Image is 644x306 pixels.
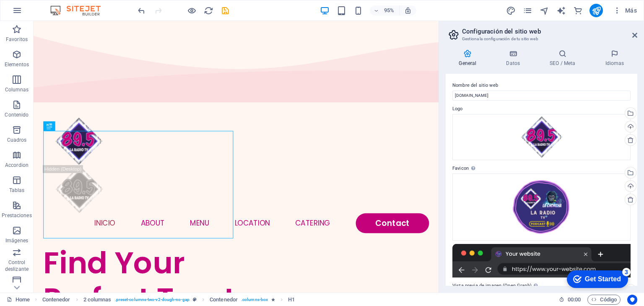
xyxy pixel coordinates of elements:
i: Al redimensionar, ajustar el nivel de zoom automáticamente para ajustarse al dispositivo elegido. [404,7,412,14]
button: commerce [573,5,583,16]
button: publish [589,4,603,17]
i: Publicar [592,6,601,16]
span: 00 00 [568,295,581,305]
div: 3 [62,2,70,10]
i: Guardar (Ctrl+S) [221,6,230,16]
button: pages [522,5,532,16]
i: Navegador [540,6,549,16]
h4: General [446,49,493,67]
a: Haz clic para cancelar la selección y doble clic para abrir páginas [7,295,30,305]
label: Nombre del sitio web [452,80,631,91]
label: Vista previa de imagen (Open Graph) [452,281,631,291]
span: . columns-box [241,295,268,305]
span: : [574,296,575,303]
span: Más [613,6,637,15]
div: Get Started [25,9,61,17]
span: Código [591,295,617,305]
i: Deshacer: Cambiar favicon (Ctrl+Z) [137,6,146,16]
p: Contenido [5,112,29,118]
button: text_generator [556,5,566,16]
span: . preset-columns-two-v2-dough-no-gap [115,295,190,305]
button: Más [610,4,640,17]
h4: Idiomas [592,49,637,67]
p: Prestaciones [2,212,31,219]
i: Comercio [573,6,583,16]
img: Editor Logo [48,5,111,16]
span: Haz clic para seleccionar y doble clic para editar [83,295,112,305]
nav: breadcrumb [42,295,295,305]
p: Columnas [5,86,29,93]
p: Elementos [5,61,29,68]
i: El elemento contiene una animación [271,297,275,302]
div: Get Started 3 items remaining, 40% complete [7,4,68,22]
button: Usercentrics [627,295,637,305]
i: Este elemento es un preajuste personalizable [193,297,197,302]
h4: Datos [493,49,537,67]
button: save [220,5,230,16]
button: navigator [539,5,549,16]
button: undo [136,5,146,16]
p: Tablas [9,187,25,194]
button: 95% [370,5,400,16]
button: reload [203,5,213,16]
span: Haz clic para seleccionar y doble clic para editar [42,295,70,305]
i: Diseño (Ctrl+Alt+Y) [506,6,516,16]
button: Código [587,295,621,305]
p: Cuadros [7,137,27,143]
i: Volver a cargar página [204,6,213,16]
p: Accordion [5,162,29,169]
h3: Gestiona la configuración de tu sitio web [462,35,621,43]
h6: 95% [382,5,396,16]
p: Imágenes [5,237,28,244]
span: Haz clic para seleccionar y doble clic para editar [210,295,238,305]
div: logo89.5-01-4vQEQf1vaS6C6JZmGKqSeA.png [452,114,631,160]
h2: Configuración del sitio web [462,28,637,35]
p: Favoritos [6,36,28,43]
h4: SEO / Meta [537,49,592,67]
input: Nombre... [452,91,631,101]
h6: Tiempo de la sesión [559,295,581,305]
button: Haz clic para salir del modo de previsualización y seguir editando [187,5,197,16]
i: Páginas (Ctrl+Alt+S) [523,6,532,16]
span: Haz clic para seleccionar y doble clic para editar [288,295,295,305]
div: CopiadePurpleCuteWhimsicalBookShopReadingCircleSticker-OTdOe8nBDBziVT5f_wGWTw-PBKaTl_txjUzCAX73rQ... [452,174,631,241]
button: design [506,5,516,16]
label: Favicon [452,163,631,174]
i: AI Writer [556,6,566,16]
label: Logo [452,104,631,114]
